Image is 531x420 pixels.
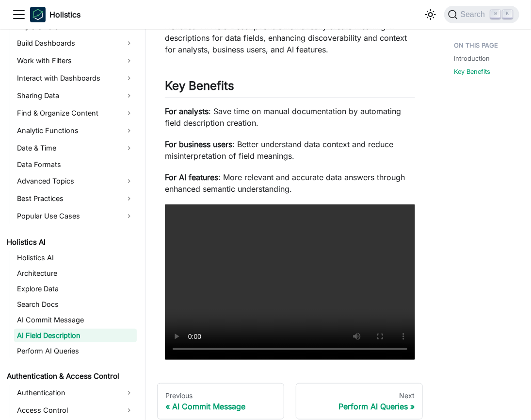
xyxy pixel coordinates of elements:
a: Build Dashboards [14,35,137,51]
a: Architecture [14,267,137,280]
a: Date & Time [14,140,137,156]
a: Analytic Functions [14,123,137,138]
button: Switch between dark and light mode (currently light mode) [423,7,438,22]
a: NextPerform AI Queries [296,383,423,420]
button: Toggle navigation bar [12,7,26,22]
a: Search Docs [14,298,137,311]
a: Holistics AI [4,235,137,249]
strong: For AI features [165,172,218,182]
a: AI Field Description [14,329,137,342]
a: Authentication [14,385,137,401]
a: Perform AI Queries [14,344,137,358]
strong: For analysts [165,106,209,116]
a: HolisticsHolistics [30,7,80,22]
p: : More relevant and accurate data answers through enhanced semantic understanding. [165,171,415,195]
a: Work with Filters [14,53,137,68]
a: Find & Organize Content [14,105,137,121]
a: AI Commit Message [14,313,137,327]
a: Best Practices [14,191,137,206]
a: PreviousAI Commit Message [157,383,284,420]
a: Introduction [454,54,490,63]
video: Your browser does not support embedding video, but you can . [165,204,415,360]
nav: Docs pages [157,383,423,420]
kbd: K [503,10,513,18]
img: Holistics [30,7,46,22]
strong: For business users [165,139,232,149]
a: Data Formats [14,158,137,171]
a: Holistics AI [14,251,137,265]
b: Holistics [49,9,80,20]
div: AI Commit Message [165,402,276,411]
a: Explore Data [14,282,137,296]
p: : Save time on manual documentation by automating field description creation. [165,105,415,129]
kbd: ⌘ [491,10,500,18]
p: Holistics' AI Field Descriptions automatically create meaningful descriptions for data fields, en... [165,20,415,55]
a: Popular Use Cases [14,208,137,224]
a: Interact with Dashboards [14,70,137,86]
a: Key Benefits [454,67,490,76]
span: Search [458,10,491,19]
div: Previous [165,391,276,400]
a: Sharing Data [14,88,137,103]
div: Next [304,391,415,400]
a: Advanced Topics [14,173,137,189]
h2: Key Benefits [165,79,415,97]
p: : Better understand data context and reduce misinterpretation of field meanings. [165,138,415,162]
a: Access Control [14,403,137,418]
a: Authentication & Access Control [4,370,137,383]
div: Perform AI Queries [304,402,415,411]
button: Search (Command+K) [444,6,519,23]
